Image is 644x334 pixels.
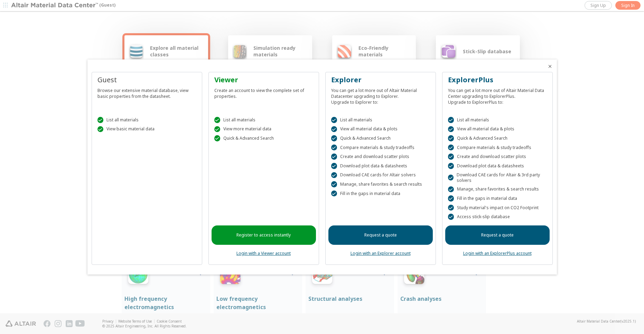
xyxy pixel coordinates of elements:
[331,181,430,187] div: Manage, share favorites & search results
[448,117,547,123] div: List all materials
[448,205,454,211] div: 
[448,175,454,181] div: 
[331,181,337,187] div: 
[448,135,454,141] div: 
[331,126,337,132] div: 
[448,205,547,211] div: Study material's impact on CO2 Footprint
[445,225,550,245] a: Request a quote
[331,126,430,132] div: View all material data & plots
[547,64,553,69] button: Close
[331,135,337,141] div: 
[331,191,430,197] div: Fill in the gaps in material data
[236,250,291,256] a: Login with a Viewer account
[448,172,547,183] div: Download CAE cards for Altair & 3rd party solvers
[214,126,313,132] div: View more material data
[214,75,313,85] div: Viewer
[448,85,547,105] div: You can get a lot more out of Altair Material Data Center upgrading to ExplorerPlus. Upgrade to E...
[448,117,454,123] div: 
[448,163,454,169] div: 
[328,225,433,245] a: Request a quote
[448,186,547,193] div: Manage, share favorites & search results
[331,172,430,178] div: Download CAE cards for Altair solvers
[351,250,411,256] a: Login with an Explorer account
[97,117,104,123] div: 
[214,135,313,141] div: Quick & Advanced Search
[448,163,547,169] div: Download plot data & datasheets
[331,135,430,141] div: Quick & Advanced Search
[448,126,454,132] div: 
[331,117,337,123] div: 
[212,225,316,245] a: Register to access instantly
[448,195,547,202] div: Fill in the gaps in material data
[214,117,313,123] div: List all materials
[331,154,337,160] div: 
[97,75,196,85] div: Guest
[331,163,430,169] div: Download plot data & datasheets
[448,126,547,132] div: View all material data & plots
[331,172,337,178] div: 
[448,145,454,151] div: 
[448,154,454,160] div: 
[331,163,337,169] div: 
[214,85,313,99] div: Create an account to view the complete set of properties.
[331,145,430,151] div: Compare materials & study tradeoffs
[214,126,221,132] div: 
[448,214,454,220] div: 
[463,250,532,256] a: Login with an ExplorerPlus account
[97,85,196,99] div: Browse our extensive material database, view basic properties from the datasheet.
[448,75,547,85] div: ExplorerPlus
[97,126,196,132] div: View basic material data
[448,195,454,202] div: 
[214,117,221,123] div: 
[448,135,547,141] div: Quick & Advanced Search
[331,191,337,197] div: 
[97,117,196,123] div: List all materials
[448,145,547,151] div: Compare materials & study tradeoffs
[331,117,430,123] div: List all materials
[97,126,104,132] div: 
[331,75,430,85] div: Explorer
[448,154,547,160] div: Create and download scatter plots
[448,186,454,193] div: 
[331,85,430,105] div: You can get a lot more out of Altair Material Datacenter upgrading to Explorer. Upgrade to Explor...
[331,154,430,160] div: Create and download scatter plots
[448,214,547,220] div: Access stick-slip database
[214,135,221,141] div: 
[331,145,337,151] div: 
